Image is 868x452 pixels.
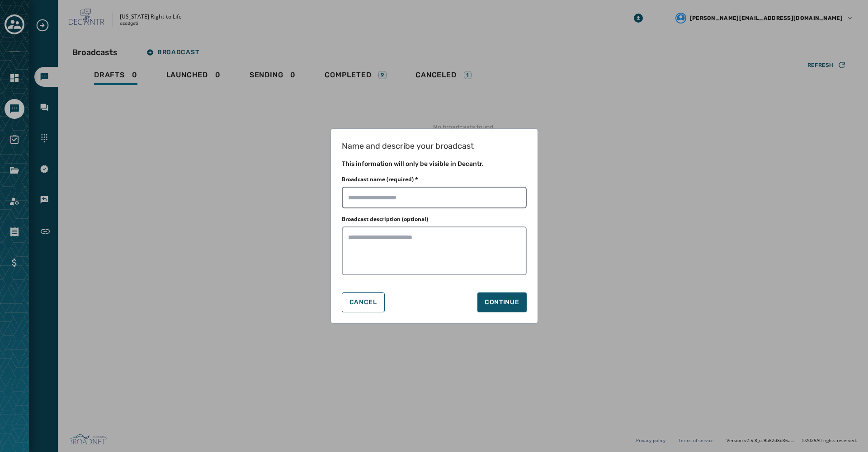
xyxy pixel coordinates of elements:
div: Continue [485,298,519,307]
label: Broadcast name (required) * [342,176,418,183]
span: Cancel [349,299,377,306]
label: Broadcast description (optional) [342,216,428,223]
button: Continue [477,292,527,312]
button: Cancel [342,292,385,312]
h1: Name and describe your broadcast [342,140,527,152]
h2: This information will only be visible in Decantr. [342,160,527,169]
